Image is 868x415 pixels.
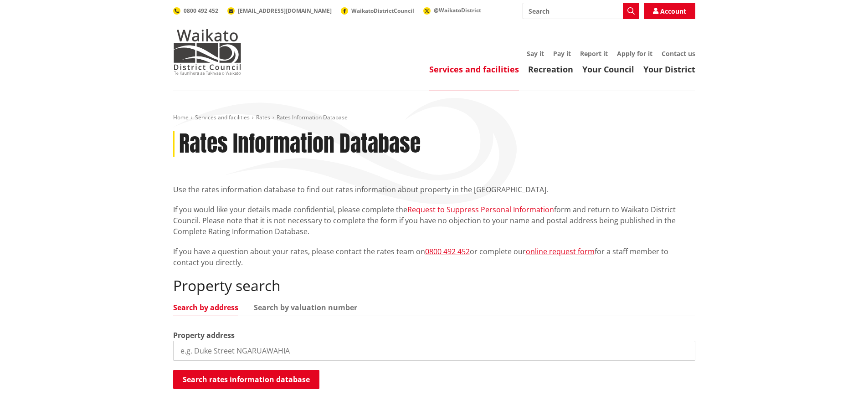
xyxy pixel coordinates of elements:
a: Your Council [582,64,634,75]
p: If you have a question about your rates, please contact the rates team on or complete our for a s... [173,246,695,268]
a: Services and facilities [195,113,250,121]
a: [EMAIL_ADDRESS][DOMAIN_NAME] [227,7,332,15]
a: 0800 492 452 [173,7,218,15]
a: WaikatoDistrictCouncil [341,7,414,15]
a: Search by valuation number [254,304,357,311]
a: Services and facilities [429,64,519,75]
a: Home [173,113,189,121]
nav: breadcrumb [173,114,695,122]
span: 0800 492 452 [184,7,218,15]
a: Pay it [553,49,571,58]
span: WaikatoDistrictCouncil [351,7,414,15]
p: If you would like your details made confidential, please complete the form and return to Waikato ... [173,204,695,237]
span: @WaikatoDistrict [434,6,481,14]
span: [EMAIL_ADDRESS][DOMAIN_NAME] [238,7,332,15]
span: Rates Information Database [277,113,348,121]
h1: Rates Information Database [179,131,421,157]
a: Say it [527,49,544,58]
input: e.g. Duke Street NGARUAWAHIA [173,341,695,361]
p: Use the rates information database to find out rates information about property in the [GEOGRAPHI... [173,184,695,195]
a: Recreation [528,64,573,75]
img: Waikato District Council - Te Kaunihera aa Takiwaa o Waikato [173,29,241,75]
a: Account [644,3,695,19]
input: Search input [523,3,639,19]
h2: Property search [173,277,695,294]
a: online request form [526,246,595,256]
a: Your District [643,64,695,75]
label: Property address [173,330,235,341]
a: Contact us [662,49,695,58]
a: @WaikatoDistrict [423,6,481,14]
a: Report it [580,49,608,58]
a: Request to Suppress Personal Information [407,205,554,215]
a: 0800 492 452 [425,246,470,256]
a: Search by address [173,304,238,311]
a: Rates [256,113,270,121]
a: Apply for it [617,49,652,58]
button: Search rates information database [173,370,319,389]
